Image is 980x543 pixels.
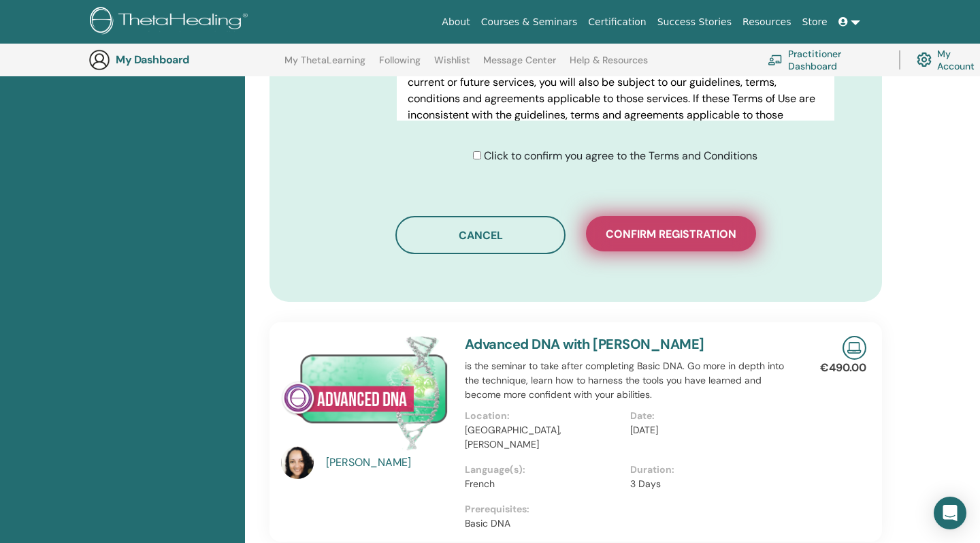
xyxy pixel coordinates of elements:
p: Prerequisites: [465,502,796,516]
img: generic-user-icon.jpg [88,49,110,71]
a: Help & Resources [570,55,648,76]
p: French [465,477,622,491]
p: 3 Days [630,477,787,491]
span: Click to confirm you agree to the Terms and Conditions [484,149,757,163]
span: Cancel [459,228,503,243]
img: chalkboard-teacher.svg [768,55,783,65]
a: Store [797,10,833,35]
a: About [436,10,475,35]
p: Date: [630,409,787,423]
a: Success Stories [652,10,737,35]
button: Cancel [395,216,566,254]
p: Language(s): [465,463,622,477]
a: Courses & Seminars [476,10,583,35]
a: Message Center [483,55,556,76]
a: My ThetaLearning [284,55,365,76]
a: [PERSON_NAME] [326,454,452,471]
button: Confirm registration [586,216,756,251]
p: is the seminar to take after completing Basic DNA. Go more in depth into the technique, learn how... [465,359,796,402]
img: cog.svg [917,49,932,70]
div: Open Intercom Messenger [934,497,966,529]
a: Following [379,55,421,76]
p: €490.00 [820,360,866,376]
h3: My Dashboard [116,53,252,66]
a: Certification [583,10,651,35]
p: Duration: [630,463,787,477]
a: Advanced DNA with [PERSON_NAME] [465,335,704,353]
p: Location: [465,409,622,423]
img: Advanced DNA [281,336,448,450]
img: default.jpg [281,446,314,479]
span: Confirm registration [606,227,736,241]
p: PLEASE READ THESE TERMS OF USE CAREFULLY BEFORE USING THE WEBSITE. By using the Website, you agre... [408,25,823,140]
p: Basic DNA [465,516,796,531]
img: Live Online Seminar [843,336,866,360]
a: Resources [737,10,797,35]
p: [DATE] [630,423,787,437]
p: [GEOGRAPHIC_DATA], [PERSON_NAME] [465,423,622,452]
a: Wishlist [434,55,470,76]
img: logo.png [90,7,252,37]
a: Practitioner Dashboard [768,45,883,75]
